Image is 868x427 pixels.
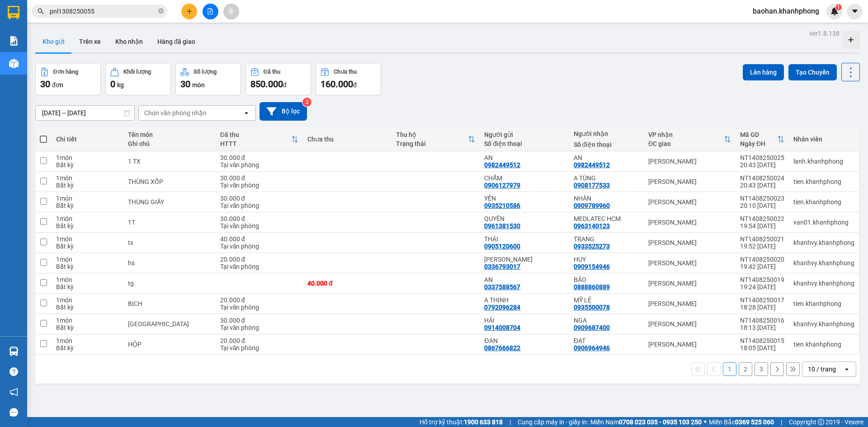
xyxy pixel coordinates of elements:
[793,341,854,348] div: tien.khanhphong
[302,98,311,107] sup: 2
[392,127,480,151] th: Toggle SortBy
[8,6,19,19] img: logo-vxr
[574,243,610,250] div: 0933525273
[755,362,768,376] button: 3
[220,215,298,222] div: 30.000 đ
[220,154,298,161] div: 30.000 đ
[704,420,707,424] span: ⚪️
[128,239,211,246] div: tx
[574,263,610,270] div: 0909154946
[216,127,303,151] th: Toggle SortBy
[220,161,298,169] div: Tại văn phòng
[56,215,118,222] div: 1 món
[740,317,784,324] div: NT1408250016
[36,106,134,120] input: Select a date range.
[740,202,784,209] div: 20:10 [DATE]
[793,219,854,226] div: van01.khanhphong
[793,239,854,246] div: khanhvy.khanhphong
[648,280,731,287] div: [PERSON_NAME]
[574,324,610,331] div: 0909687400
[40,79,50,89] span: 30
[793,198,854,206] div: tien.khanhphong
[574,154,639,161] div: AN
[735,418,774,426] strong: 0369 525 060
[648,239,731,246] div: [PERSON_NAME]
[648,259,731,267] div: [PERSON_NAME]
[192,81,205,89] span: món
[740,222,784,230] div: 19:54 [DATE]
[56,324,118,331] div: Bất kỳ
[740,283,784,291] div: 19:24 [DATE]
[484,296,564,304] div: A THỊNH
[648,131,724,138] div: VP nhận
[35,63,101,95] button: Đơn hàng30đơn
[484,324,520,331] div: 0914008704
[9,408,18,417] span: message
[484,337,564,344] div: ĐAN
[740,256,784,263] div: NT1408250020
[619,418,702,426] strong: 0708 023 035 - 0935 103 250
[56,243,118,250] div: Bất kỳ
[128,219,211,226] div: 1T
[56,276,118,283] div: 1 món
[837,4,840,10] span: 1
[745,5,826,17] span: baohan.khanhphong
[793,280,854,287] div: khanhvy.khanhphong
[396,131,468,138] div: Thu hộ
[56,202,118,209] div: Bất kỳ
[484,304,520,311] div: 0792096284
[220,202,298,209] div: Tại văn phòng
[574,195,639,202] div: NHÂN
[220,317,298,324] div: 30.000 đ
[181,4,197,19] button: plus
[709,417,774,427] span: Miền Bắc
[843,366,850,373] svg: open
[105,63,171,95] button: Khối lượng0kg
[316,63,381,95] button: Chưa thu160.000đ
[50,6,156,16] input: Tìm tên, số ĐT hoặc mã đơn
[220,324,298,331] div: Tại văn phòng
[644,127,736,151] th: Toggle SortBy
[220,195,298,202] div: 30.000 đ
[56,182,118,189] div: Bất kỳ
[220,344,298,352] div: Tại văn phòng
[203,4,218,19] button: file-add
[464,418,503,426] strong: 1900 633 818
[259,102,307,121] button: Bộ lọc
[740,263,784,270] div: 19:42 [DATE]
[574,283,610,291] div: 0888860889
[740,337,784,344] div: NT1408250015
[128,280,211,287] div: tg
[793,320,854,328] div: khanhvy.khanhphong
[56,263,118,270] div: Bất kỳ
[220,131,291,138] div: Đã thu
[740,140,777,147] div: Ngày ĐH
[484,202,520,209] div: 0935210586
[740,195,784,202] div: NT1408250023
[740,154,784,161] div: NT1408250025
[56,195,118,202] div: 1 món
[9,36,19,46] img: solution-icon
[420,417,503,427] span: Hỗ trợ kỹ thuật:
[9,367,18,376] span: question-circle
[574,222,610,230] div: 0963140123
[781,417,782,427] span: |
[740,215,784,222] div: NT1408250022
[574,141,639,148] div: Số điện thoại
[56,174,118,182] div: 1 món
[740,174,784,182] div: NT1408250024
[648,140,724,147] div: ĐC giao
[128,198,211,206] div: THÙNG GIẤY
[128,131,211,138] div: Tên món
[484,140,564,147] div: Số điện thoại
[648,341,731,348] div: [PERSON_NAME]
[56,154,118,161] div: 1 món
[740,344,784,352] div: 18:05 [DATE]
[180,79,190,89] span: 30
[574,304,610,311] div: 0935500078
[793,300,854,307] div: tien.khanhphong
[484,174,564,182] div: CHẨM
[35,31,72,52] button: Kho gửi
[484,276,564,283] div: AN
[117,81,124,89] span: kg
